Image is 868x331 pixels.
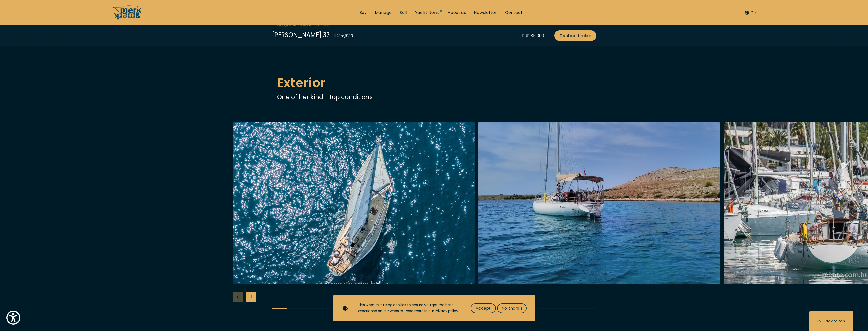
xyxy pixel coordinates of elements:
span: Accept [476,305,491,311]
a: About us [448,10,466,15]
button: De [745,9,756,16]
div: 11.28 m , 1983 [334,33,353,39]
a: Newsletter [474,10,497,15]
div: This website is using cookies to ensure you get the best experience on our website. Read more in ... [358,302,460,314]
a: Buy [359,10,367,15]
div: EUR 85.000 [522,32,544,39]
a: Manage [375,10,392,15]
span: Contact broker [559,32,591,39]
a: Contact broker [554,30,596,41]
a: Contact [505,10,523,15]
h2: Exterior [277,73,591,93]
span: No, thanks [502,305,522,311]
img: Merk&Merk [478,122,720,284]
a: Yacht News [415,10,439,15]
img: Merk&Merk [233,122,475,284]
button: Accept [471,303,496,313]
button: Show Accessibility Preferences [5,309,22,326]
a: Sell [400,10,407,15]
a: Privacy policy [435,308,458,313]
button: Back to top [809,311,853,331]
p: One of her kind - top conditions [277,93,591,101]
button: No, thanks [497,303,527,313]
div: Next slide [246,292,256,302]
div: [PERSON_NAME] 37 [272,30,330,39]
